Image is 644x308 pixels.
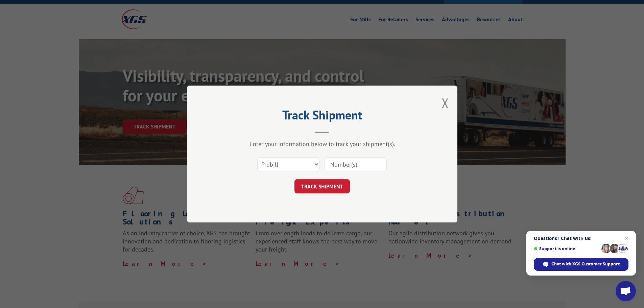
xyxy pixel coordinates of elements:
[534,236,628,241] span: Questions? Chat with us!
[623,234,631,242] span: Close chat
[221,110,424,123] h2: Track Shipment
[616,281,636,301] div: Open chat
[551,261,620,267] span: Chat with XGS Customer Support
[294,179,350,193] button: TRACK SHIPMENT
[442,94,449,112] button: Close modal
[221,140,424,148] div: Enter your information below to track your shipment(s).
[325,157,387,171] input: Number(s)
[534,258,628,271] div: Chat with XGS Customer Support
[534,246,599,251] span: Support is online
